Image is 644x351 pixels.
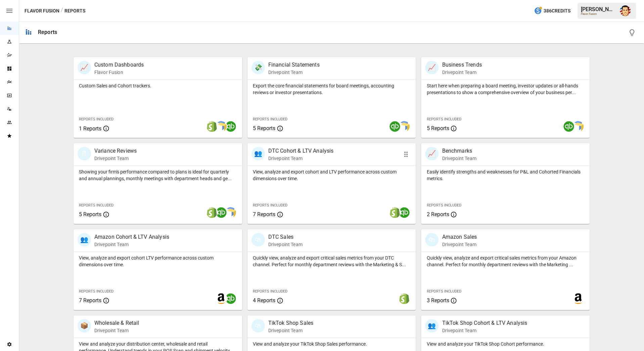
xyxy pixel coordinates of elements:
span: 4 Reports [253,297,275,304]
p: Quickly view, analyze and export critical sales metrics from your Amazon channel. Perfect for mon... [426,255,584,268]
div: [PERSON_NAME] [581,6,616,12]
div: 🗓 [78,147,91,160]
span: Reports Included [426,289,461,294]
p: Custom Dashboards [94,61,144,69]
div: 👥 [251,147,265,160]
div: 💸 [251,61,265,74]
p: View and analyze your TikTok Shop Sales performance. [253,341,411,347]
p: Variance Reviews [94,147,137,155]
img: smart model [399,121,410,132]
span: Reports Included [79,289,113,294]
p: Drivepoint Team [94,327,139,334]
div: 📈 [425,61,439,74]
img: Austin Gardner-Smith [620,5,631,16]
div: 🛍 [425,233,439,246]
span: 386 Credits [544,7,570,15]
img: shopify [389,207,400,218]
p: Flavor Fusion [94,69,144,76]
p: Financial Statements [268,61,320,69]
div: / [61,7,63,15]
p: DTC Sales [268,233,303,241]
p: TikTok Shop Cohort & LTV Analysis [442,319,527,327]
div: Reports [38,29,57,35]
img: smart model [573,121,584,132]
p: TikTok Shop Sales [268,319,314,327]
span: Reports Included [426,117,461,121]
span: 3 Reports [426,297,449,304]
p: Drivepoint Team [268,327,314,334]
p: Drivepoint Team [268,241,303,248]
p: Drivepoint Team [442,241,477,248]
img: shopify [399,293,410,304]
span: 7 Reports [79,297,101,304]
span: 1 Reports [79,125,101,132]
img: quickbooks [563,121,574,132]
p: View and analyze your TikTok Shop Cohort performance. [426,341,584,347]
p: Drivepoint Team [94,241,169,248]
div: 👥 [78,233,91,246]
img: quickbooks [389,121,400,132]
button: 386Credits [531,5,573,17]
img: amazon [216,293,227,304]
span: 5 Reports [253,125,275,131]
p: Benchmarks [442,147,476,155]
img: shopify [206,207,217,218]
span: Reports Included [253,289,287,294]
span: Reports Included [426,203,461,207]
p: DTC Cohort & LTV Analysis [268,147,334,155]
span: 7 Reports [253,211,275,218]
p: Wholesale & Retail [94,319,139,327]
div: 🛍 [251,319,265,333]
p: Amazon Sales [442,233,477,241]
span: 5 Reports [79,211,101,218]
button: Austin Gardner-Smith [616,1,635,20]
p: Start here when preparing a board meeting, investor updates or all-hands presentations to show a ... [426,82,584,96]
div: 📈 [78,61,91,74]
p: Export the core financial statements for board meetings, accounting reviews or investor presentat... [253,82,411,96]
p: Drivepoint Team [442,327,527,334]
p: Quickly view, analyze and export critical sales metrics from your DTC channel. Perfect for monthl... [253,255,411,268]
img: amazon [573,293,584,304]
div: 📈 [425,147,439,160]
p: Amazon Cohort & LTV Analysis [94,233,169,241]
p: Easily identify strengths and weaknesses for P&L and Cohorted Financials metrics. [426,168,584,182]
p: View, analyze and export cohort and LTV performance across custom dimensions over time. [253,168,411,182]
img: smart model [216,121,227,132]
p: Drivepoint Team [442,155,476,162]
p: Custom Sales and Cohort trackers. [79,82,237,89]
p: Drivepoint Team [442,69,481,76]
span: 2 Reports [426,211,449,218]
p: Drivepoint Team [94,155,137,162]
p: Showing your firm's performance compared to plans is ideal for quarterly and annual plannings, mo... [79,168,237,182]
img: quickbooks [225,121,236,132]
div: Flavor Fusion [581,12,616,15]
img: quickbooks [399,207,410,218]
span: Reports Included [253,117,287,121]
p: Drivepoint Team [268,155,334,162]
div: 🛍 [251,233,265,246]
img: smart model [225,207,236,218]
p: View, analyze and export cohort LTV performance across custom dimensions over time. [79,255,237,268]
span: 5 Reports [426,125,449,131]
p: Business Trends [442,61,481,69]
p: Drivepoint Team [268,69,320,76]
img: quickbooks [225,293,236,304]
img: quickbooks [216,207,227,218]
span: Reports Included [253,203,287,207]
span: Reports Included [79,203,113,207]
button: Flavor Fusion [25,7,59,15]
div: 👥 [425,319,439,333]
div: 📦 [78,319,91,333]
img: shopify [206,121,217,132]
span: Reports Included [79,117,113,121]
